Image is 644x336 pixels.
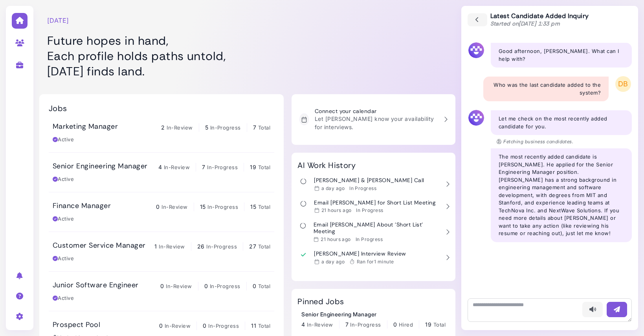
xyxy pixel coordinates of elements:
span: 0 [156,203,160,210]
a: Marketing Manager 2 In-Review 5 In-Progress 7 Total Active [49,113,274,152]
span: 0 [393,321,397,328]
span: Total [258,164,270,170]
div: In Progress [349,185,376,192]
h3: [PERSON_NAME] & [PERSON_NAME] Call [314,177,424,184]
span: In-Progress [207,164,238,170]
p: Fetching business candidates. [497,138,573,145]
a: Senior Engineering Manager 4 In-Review 7 In-Progress 0 Hired 19 Total [301,310,446,329]
time: Sep 16, 2025 [321,259,345,265]
span: In-Progress [207,204,238,210]
span: In-Progress [210,124,241,131]
div: Active [53,175,74,183]
span: 0 [253,283,256,289]
span: Total [258,243,270,250]
time: Sep 16, 2025 [321,207,352,213]
h3: Junior Software Engineer [53,281,139,290]
h3: [PERSON_NAME]'s Customer Service Manager Evaluation [312,273,439,286]
h3: Finance Manager [53,202,111,210]
span: 7 [345,321,349,328]
span: Total [433,321,446,328]
time: Sep 16, 2025 [321,236,351,242]
span: 5 [205,124,208,131]
span: 4 [301,321,305,328]
span: 0 [204,283,208,289]
span: 27 [249,243,256,250]
h2: Jobs [49,104,67,113]
span: In-Review [165,323,191,329]
span: In-Review [164,164,190,170]
h1: Future hopes in hand, Each profile holds paths untold, [DATE] finds land. [47,33,304,79]
span: In-Review [307,321,333,328]
span: 0 [203,322,206,329]
span: 0 [160,283,164,289]
span: In-Review [161,204,187,210]
span: 1 [154,243,157,250]
p: Let [PERSON_NAME] know your availability for interviews. [315,115,438,131]
div: Active [53,136,74,144]
span: Total [258,323,270,329]
span: In-Review [167,124,193,131]
span: 19 [250,164,256,170]
h3: Senior Engineering Manager [53,162,147,171]
div: Good afternoon, [PERSON_NAME]. What can I help with? [491,43,632,68]
span: Hired [399,321,413,328]
time: [DATE] 1:33 pm [519,20,560,27]
a: Finance Manager 0 In-Review 15 In-Progress 15 Total Active [49,192,274,232]
div: Active [53,294,74,302]
div: Latest Candidate Added Inquiry [490,12,589,27]
p: Let me check on the most recently added candidate for you. [499,115,624,130]
time: Sep 16, 2025 [321,185,345,191]
h3: Customer Service Manager [53,241,146,250]
span: Total [258,283,270,289]
span: In-Progress [210,283,240,289]
span: In-Progress [208,323,239,329]
div: In Progress [356,236,383,243]
span: 26 [197,243,205,250]
span: In-Review [159,243,185,250]
h3: [PERSON_NAME] Interview Review [314,250,406,257]
span: 7 [202,164,205,170]
span: Ran for 1 minute [357,259,394,265]
time: [DATE] [47,16,69,25]
span: 15 [200,203,206,210]
span: 4 [158,164,162,170]
div: Active [53,255,74,263]
div: In Progress [356,207,383,214]
span: 2 [161,124,165,131]
span: 7 [253,124,256,131]
span: Total [258,124,270,131]
a: Senior Engineering Manager 4 In-Review 7 In-Progress 19 Total Active [49,153,274,192]
span: 11 [251,322,256,329]
span: Started on [490,20,560,27]
h3: Marketing Manager [53,122,118,131]
h2: Pinned Jobs [297,297,344,306]
span: In-Review [166,283,192,289]
span: 19 [425,321,431,328]
span: In-Progress [206,243,237,250]
a: Customer Service Manager 1 In-Review 26 In-Progress 27 Total Active [49,232,274,271]
span: In-Progress [350,321,381,328]
div: Active [53,215,74,223]
div: Who was the last candidate added to the system? [483,77,609,101]
a: Connect your calendar Let [PERSON_NAME] know your availability for interviews. [295,104,451,135]
p: The most recently added candidate is [PERSON_NAME]. He applied for the Senior Engineering Manager... [499,153,624,237]
h3: Connect your calendar [315,108,438,115]
span: 0 [159,322,163,329]
h3: Prospect Pool [53,321,100,329]
a: Junior Software Engineer 0 In-Review 0 In-Progress 0 Total Active [49,272,274,311]
span: DB [615,76,631,92]
span: 15 [250,203,256,210]
span: Total [258,204,270,210]
h2: AI Work History [297,161,356,170]
h3: Email [PERSON_NAME] for Short List Meeting [314,199,435,206]
h3: Email [PERSON_NAME] About 'Short List' Meeting [314,221,440,235]
div: Senior Engineering Manager [301,310,446,318]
